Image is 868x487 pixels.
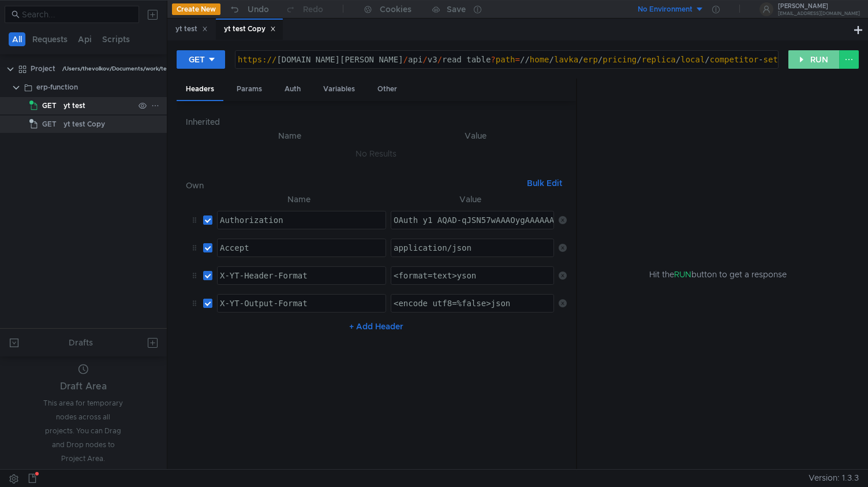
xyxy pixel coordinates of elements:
th: Value [386,192,554,206]
span: GET [42,116,57,133]
th: Name [195,129,384,143]
th: Name [212,192,387,206]
button: Scripts [99,32,133,46]
button: All [9,32,25,46]
span: GET [42,97,57,114]
div: Undo [248,2,269,16]
th: Value [384,129,567,143]
button: Bulk Edit [522,176,567,190]
div: Params [227,79,271,100]
div: [EMAIL_ADDRESS][DOMAIN_NAME] [778,12,860,16]
span: RUN [674,269,691,280]
button: Redo [277,1,331,18]
nz-embed-empty: No Results [356,148,396,159]
span: Hit the button to get a response [649,268,787,281]
div: Redo [303,2,323,16]
div: erp-function [36,79,78,96]
div: yt test [175,23,208,35]
div: yt test Copy [224,23,276,35]
input: Search... [22,8,132,21]
div: Auth [275,79,310,100]
button: RUN [788,50,840,69]
button: Api [74,32,95,46]
div: No Environment [638,4,693,15]
div: yt test Copy [63,116,105,133]
div: /Users/thevolkov/Documents/work/test_mace/Project [62,60,212,77]
div: Project [31,60,55,77]
span: Version: 1.3.3 [809,470,859,486]
h6: Own [186,179,523,192]
button: Undo [220,1,277,18]
button: + Add Header [345,319,408,333]
div: GET [189,53,205,66]
button: Requests [29,32,71,46]
div: Drafts [69,336,93,350]
div: [PERSON_NAME] [778,3,860,9]
div: Other [368,79,406,100]
div: Cookies [380,2,411,16]
div: Variables [314,79,364,100]
div: Save [447,5,466,13]
button: Create New [172,3,220,15]
div: Headers [177,79,223,101]
div: yt test [63,97,85,114]
button: GET [177,50,225,69]
h6: Inherited [186,115,567,129]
